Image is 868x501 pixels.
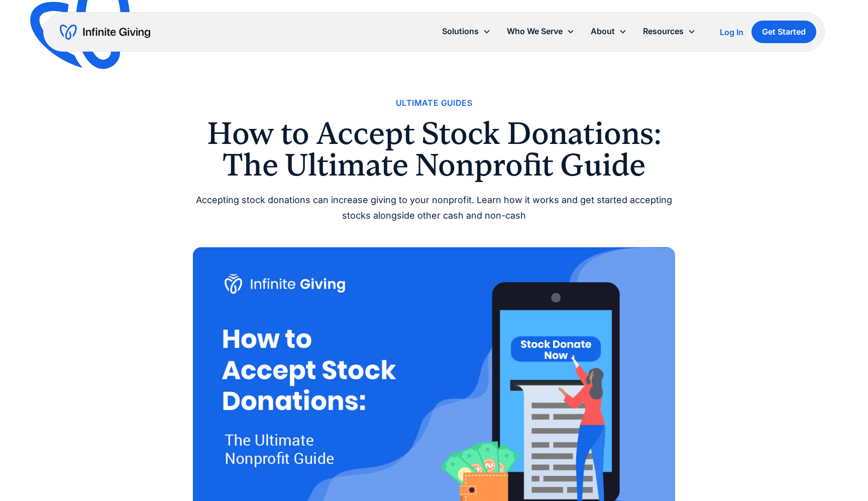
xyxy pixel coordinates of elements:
div: Resources [635,21,704,42]
a: Ultimate Guides [396,96,472,110]
a: Get Started [751,21,816,43]
div: Who We Serve [499,21,583,42]
div: Log In [720,28,743,36]
div: Accepting stock donations can increase giving to your nonprofit. Learn how it works and get start... [193,193,675,223]
div: About [591,25,615,38]
a: home [60,24,150,40]
div: Resources [643,25,684,38]
h1: How to Accept Stock Donations: The Ultimate Nonprofit Guide [193,118,675,181]
div: Solutions [442,25,479,38]
div: About [583,21,635,42]
a: Log In [720,26,743,38]
div: Solutions [434,21,499,42]
div: Who We Serve [507,25,563,38]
